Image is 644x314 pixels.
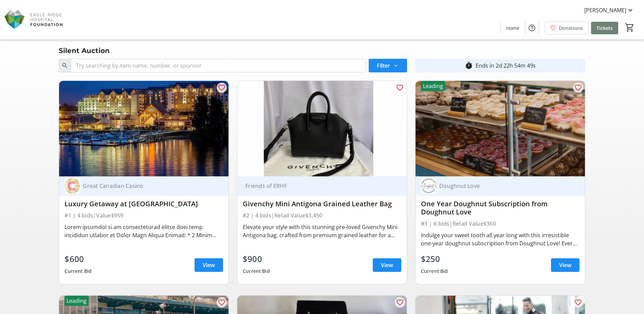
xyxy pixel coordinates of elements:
div: Ends in 2d 22h 54m 49s [476,62,536,70]
mat-icon: favorite_outline [396,84,404,92]
mat-icon: favorite_outline [396,298,404,307]
div: Current Bid [65,265,92,277]
span: View [203,261,215,269]
img: Givenchy Mini Antigona Grained Leather Bag [237,81,407,176]
div: Great Canadian Casino [80,182,215,189]
div: #3 | 6 bids | Retail Value $360 [421,219,579,228]
div: Givenchy Mini Antigona Grained Leather Bag [243,200,401,208]
div: $250 [421,253,448,265]
div: $600 [65,253,92,265]
button: Help [525,21,539,35]
a: View [551,258,579,272]
div: $900 [243,253,270,265]
div: Doughnut Love [437,182,571,189]
a: View [373,258,401,272]
div: One Year Doughnut Subscription from Doughnut Love [421,200,579,216]
mat-icon: favorite_outline [218,84,226,92]
img: One Year Doughnut Subscription from Doughnut Love [416,81,585,176]
img: Great Canadian Casino [65,178,80,194]
input: Try searching by item name, number, or sponsor [71,59,366,72]
mat-icon: favorite_outline [218,298,226,307]
a: Home [501,22,525,34]
div: Silent Auction [55,45,114,56]
div: Current Bid [421,265,448,277]
mat-icon: timer_outline [465,62,473,70]
a: View [195,258,223,272]
div: #2 | 4 bids | Retail Value $3,450 [243,211,401,220]
img: Eagle Ridge Hospital Foundation's Logo [4,3,65,37]
span: View [381,261,393,269]
span: Donations [559,24,583,32]
span: Filter [377,62,390,70]
img: Doughnut Love [421,178,437,194]
button: Filter [369,59,407,72]
div: Lorem ipsumdol si am consecteturad elitse doei temp incididun utlabor et Dolor Magn Aliqua Enimad... [65,223,223,239]
div: Leading [421,81,445,91]
button: Cart [624,21,636,34]
span: Home [506,24,519,32]
span: [PERSON_NAME] [584,6,626,14]
div: Elevate your style with this stunning pre-loved Givenchy Mini Antigona bag, crafted from premium ... [243,223,401,239]
span: View [559,261,571,269]
button: [PERSON_NAME] [579,5,640,16]
a: Donations [545,22,588,34]
div: Current Bid [243,265,270,277]
div: Leading [65,296,89,306]
img: Luxury Getaway at River Rock Casino Resort [59,81,228,176]
mat-icon: favorite_outline [574,298,582,307]
span: Tickets [596,24,613,32]
div: Indulge your sweet tooth all year long with this irresistible one-year doughnut subscription from... [421,231,579,247]
div: Luxury Getaway at [GEOGRAPHIC_DATA] [65,200,223,208]
div: #1 | 4 bids | Value $959 [65,211,223,220]
div: Friends of ERHF [243,182,393,189]
mat-icon: favorite_outline [574,84,582,92]
a: Tickets [591,22,618,34]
